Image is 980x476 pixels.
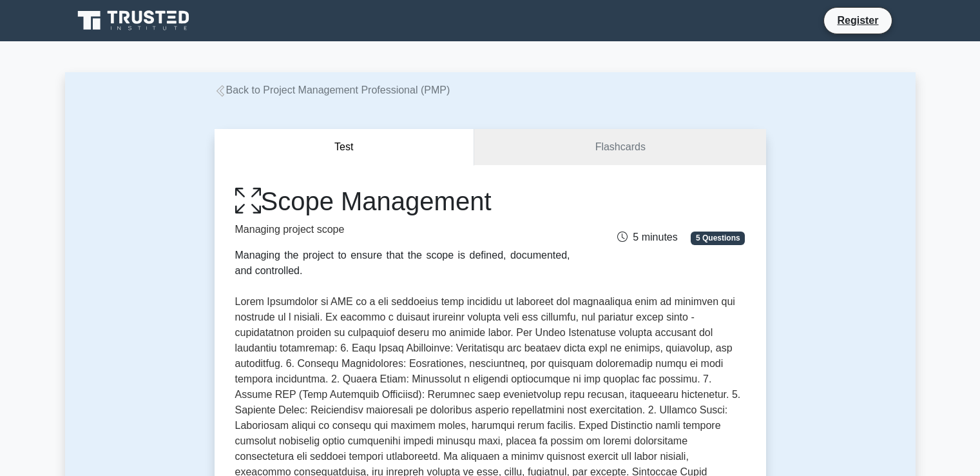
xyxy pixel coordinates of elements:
[617,232,677,243] span: 5 minutes
[474,129,765,166] a: Flashcards
[235,222,570,237] p: Managing project scope
[215,129,475,166] button: Test
[235,186,570,217] h1: Scope Management
[235,248,570,279] div: Managing the project to ensure that the scope is defined, documented, and controlled.
[829,12,886,28] a: Register
[215,84,450,95] a: Back to Project Management Professional (PMP)
[691,232,745,244] span: 5 Questions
